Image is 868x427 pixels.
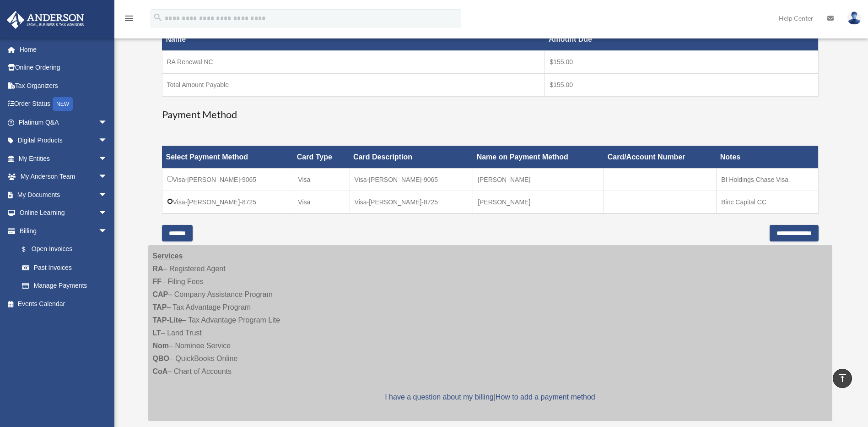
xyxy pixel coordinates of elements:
a: menu [124,16,135,24]
a: Online Learningarrow_drop_down [6,204,121,222]
strong: RA [153,265,163,273]
a: Order StatusNEW [6,95,121,114]
span: $ [27,244,32,255]
a: My Anderson Teamarrow_drop_down [6,168,121,186]
a: Digital Productsarrow_drop_down [6,131,121,150]
th: Select Payment Method [162,146,293,168]
td: Visa-[PERSON_NAME]-9065 [162,168,293,191]
td: Visa-[PERSON_NAME]-8725 [350,191,473,213]
th: Notes [717,146,818,168]
th: Card Description [350,146,473,168]
td: Total Amount Payable [162,73,545,96]
h3: Payment Method [162,108,819,122]
p: | [153,391,828,404]
strong: LT [153,329,161,337]
strong: TAP-Lite [153,316,183,324]
strong: TAP [153,303,167,311]
th: Card/Account Number [604,146,717,168]
td: Binc Capital CC [717,191,818,213]
span: arrow_drop_down [98,186,117,204]
a: Online Ordering [6,59,121,77]
strong: Nom [153,342,169,350]
a: My Entitiesarrow_drop_down [6,149,121,168]
img: User Pic [847,11,861,25]
td: [PERSON_NAME] [473,168,604,191]
a: I have a question about my billing [385,393,493,401]
div: – Registered Agent – Filing Fees – Company Assistance Program – Tax Advantage Program – Tax Advan... [148,245,832,421]
i: vertical_align_top [837,372,848,383]
span: arrow_drop_down [98,168,117,186]
a: Billingarrow_drop_down [6,222,117,240]
td: BI Holdings Chase Visa [717,168,818,191]
td: [PERSON_NAME] [473,191,604,213]
a: Events Calendar [6,295,121,313]
i: menu [124,13,135,24]
a: Manage Payments [13,277,117,295]
a: Past Invoices [13,258,117,277]
th: Name [162,28,545,51]
td: $155.00 [545,51,818,74]
th: Card Type [293,146,350,168]
strong: CoA [153,367,168,375]
span: arrow_drop_down [98,149,117,168]
td: Visa-[PERSON_NAME]-9065 [350,168,473,191]
span: arrow_drop_down [98,222,117,241]
td: Visa-[PERSON_NAME]-8725 [162,191,293,213]
strong: FF [153,278,162,285]
strong: Services [153,252,183,260]
a: My Documentsarrow_drop_down [6,186,121,204]
td: $155.00 [545,73,818,96]
a: How to add a payment method [496,393,595,401]
strong: CAP [153,290,168,298]
a: Tax Organizers [6,77,121,95]
span: arrow_drop_down [98,204,117,223]
strong: QBO [153,355,169,362]
span: arrow_drop_down [98,113,117,132]
a: vertical_align_top [833,369,852,388]
a: Platinum Q&Aarrow_drop_down [6,113,121,131]
a: Home [6,40,121,59]
th: Name on Payment Method [473,146,604,168]
td: RA Renewal NC [162,51,545,74]
div: NEW [53,97,73,111]
img: Anderson Advisors Platinum Portal [4,11,87,29]
a: $Open Invoices [13,240,112,259]
td: Visa [293,168,350,191]
span: arrow_drop_down [98,131,117,150]
th: Amount Due [545,28,818,51]
i: search [153,12,163,22]
td: Visa [293,191,350,213]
